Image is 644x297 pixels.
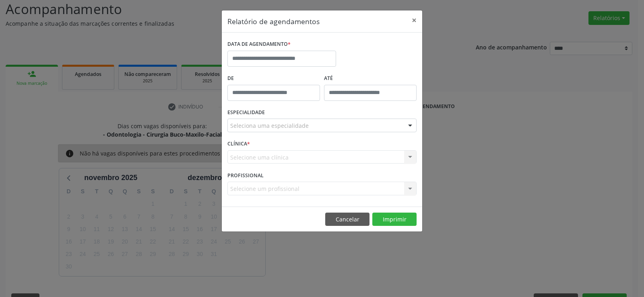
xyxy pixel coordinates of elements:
[230,121,309,130] span: Seleciona uma especialidade
[324,72,417,85] label: ATÉ
[372,213,417,226] button: Imprimir
[227,107,265,119] label: ESPECIALIDADE
[406,10,422,30] button: Close
[227,72,320,85] label: De
[227,169,264,182] label: PROFISSIONAL
[227,16,320,27] h5: Relatório de agendamentos
[227,38,291,51] label: DATA DE AGENDAMENTO
[227,138,250,150] label: CLÍNICA
[325,213,369,226] button: Cancelar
